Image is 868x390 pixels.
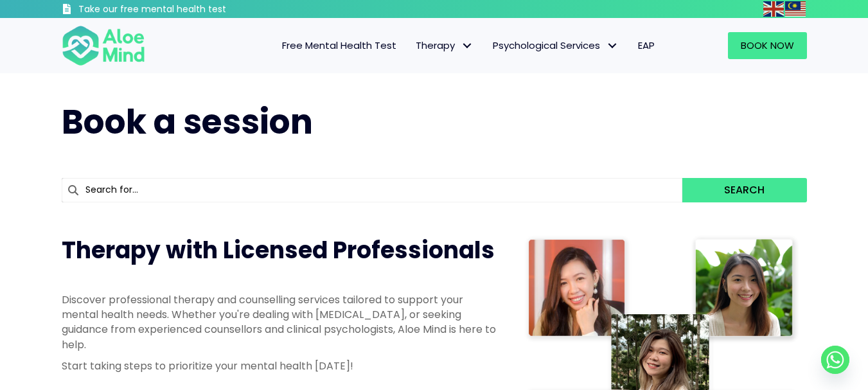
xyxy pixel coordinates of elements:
img: Aloe mind Logo [62,24,145,67]
a: Psychological ServicesPsychological Services: submenu [483,32,628,59]
a: Book Now [728,32,807,59]
span: Therapy with Licensed Professionals [62,234,495,267]
a: EAP [628,32,664,59]
a: Whatsapp [821,346,849,374]
img: en [763,1,784,17]
a: Malay [785,1,807,16]
span: Psychological Services [493,39,619,52]
p: Start taking steps to prioritize your mental health [DATE]! [62,359,499,373]
input: Search for... [62,178,683,202]
a: English [763,1,785,16]
a: Free Mental Health Test [272,32,406,59]
span: Therapy [416,39,474,52]
span: Book Now [741,39,794,52]
span: Therapy: submenu [458,37,477,55]
span: Free Mental Health Test [282,39,396,52]
nav: Menu [162,32,664,59]
button: Search [682,178,806,202]
h3: Take our free mental health test [78,3,295,16]
span: Book a session [62,98,313,145]
span: Psychological Services: submenu [603,37,622,55]
img: ms [785,1,806,17]
p: Discover professional therapy and counselling services tailored to support your mental health nee... [62,292,499,352]
a: TherapyTherapy: submenu [406,32,483,59]
span: EAP [638,39,655,52]
a: Take our free mental health test [62,3,295,18]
